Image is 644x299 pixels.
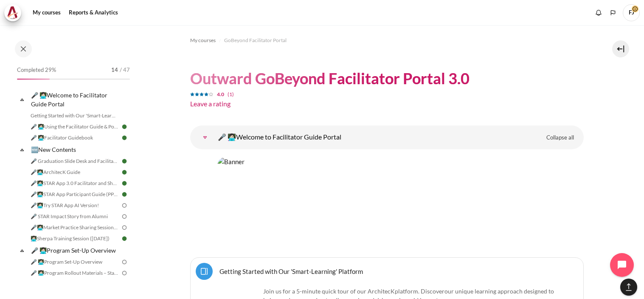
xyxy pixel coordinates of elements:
[546,134,574,142] span: Collapse all
[540,131,580,145] a: Collapse all
[121,123,128,131] img: Done
[607,6,619,19] button: Languages
[28,122,121,132] a: 🎤 👩🏻‍💻Using the Facilitator Guide & Portal
[121,134,128,142] img: Done
[28,257,121,267] a: 🎤 👩🏻‍💻Program Set-Up Overview
[217,91,224,97] span: 4.0
[18,246,26,255] span: Collapse
[121,168,128,176] img: Done
[28,200,121,211] a: 🎤👩🏻‍💻Try STAR App AI Version!
[28,133,121,143] a: 🎤 👩🏻‍💻Facilitator Guidebook
[190,37,216,44] span: My courses
[18,145,26,154] span: Collapse
[121,258,128,266] img: To do
[121,179,128,187] img: Done
[28,178,121,188] a: 🎤👩🏻‍💻STAR App 3.0 Facilitator and Sherpa Execution Guide
[121,157,128,165] img: Done
[620,279,637,296] button: [[backtotopbutton]]
[121,224,128,231] img: To do
[121,213,128,220] img: To do
[111,66,118,74] span: 14
[190,34,584,47] nav: Navigation bar
[121,235,128,242] img: Done
[17,79,50,80] div: 29%
[121,202,128,209] img: To do
[224,37,287,44] span: GoBeyond Facilitator Portal
[28,111,121,121] a: Getting Started with Our 'Smart-Learning' Platform
[623,4,640,21] a: User menu
[28,234,121,244] a: 👩🏻‍💻Sherpa Training Session ([DATE])
[17,66,56,74] span: Completed 29%
[190,68,470,88] h1: Outward GoBeyond Facilitator Portal 3.0
[197,129,214,146] a: 🎤 👩🏻‍💻Welcome to Facilitator Guide Portal
[30,245,121,256] a: 🎤 👩🏻‍💻Program Set-Up Overview
[28,268,121,278] a: 🎤 👩🏻‍💻Program Rollout Materials – Starter Kit
[228,91,234,97] span: (1)
[18,95,26,104] span: Collapse
[121,269,128,277] img: To do
[28,222,121,233] a: 🎤👩🏻‍💻Market Practice Sharing Session ([DATE])
[4,4,25,21] a: Architeck Architeck
[30,4,64,21] a: My courses
[190,35,216,46] a: My courses
[7,6,19,19] img: Architeck
[217,157,557,249] img: Banner
[224,35,287,46] a: GoBeyond Facilitator Portal
[190,89,234,97] a: 4.0(1)
[28,167,121,177] a: 🎤👩🏻‍💻ArchitecK Guide
[592,6,605,19] div: Show notification window with no new notifications
[30,89,121,110] a: 🎤 👩🏻‍💻Welcome to Facilitator Guide Portal
[121,191,128,198] img: Done
[190,100,231,108] a: Leave a rating
[66,4,121,21] a: Reports & Analytics
[30,144,121,155] a: 🆕New Contents
[28,211,121,222] a: 🎤 STAR Impact Story from Alumni
[28,156,121,166] a: 🎤 Graduation Slide Desk and Facilitator Note ([DATE])
[120,66,130,74] span: / 47
[623,4,640,21] span: FJ
[219,267,363,275] a: Getting Started with Our 'Smart-Learning' Platform
[28,189,121,199] a: 🎤👩🏻‍💻STAR App Participant Guide (PPT)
